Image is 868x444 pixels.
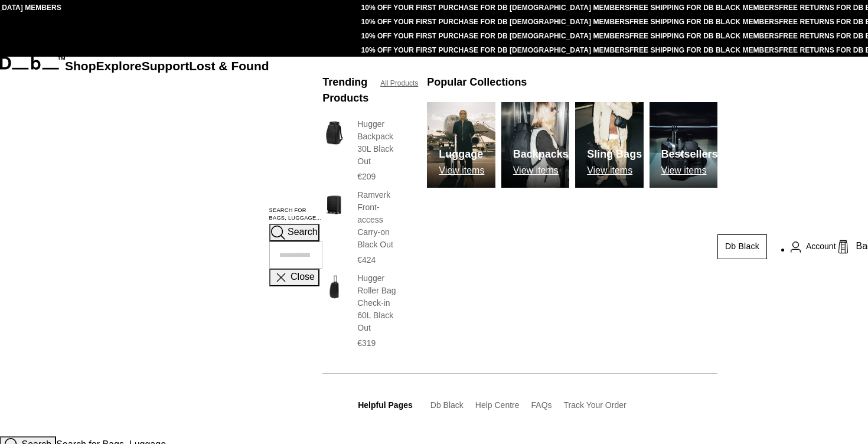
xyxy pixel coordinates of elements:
[322,272,403,350] a: Hugger Roller Bag Check-in 60L Black Out Hugger Roller Bag Check-in 60L Black Out €319
[587,146,642,162] h3: Sling Bags
[439,165,484,176] p: View items
[65,57,269,436] nav: Main Navigation
[439,146,484,162] h3: Luggage
[142,59,190,73] a: Support
[806,240,836,253] span: Account
[357,189,403,251] h3: Ramverk Front-access Carry-on Black Out
[575,102,643,188] a: Db Sling Bags View items
[361,18,629,26] a: 10% OFF YOUR FIRST PURCHASE FOR DB [DEMOGRAPHIC_DATA] MEMBERS
[531,400,552,410] a: FAQs
[269,207,323,223] label: Search for Bags, Luggage...
[269,269,319,286] button: Close
[361,4,629,12] a: 10% OFF YOUR FIRST PURCHASE FOR DB [DEMOGRAPHIC_DATA] MEMBERS
[427,102,495,188] img: Db
[65,59,96,73] a: Shop
[717,234,767,259] a: Db Black
[650,102,717,188] img: Db
[96,59,142,73] a: Explore
[475,400,520,410] a: Help Centre
[661,146,718,162] h3: Bestsellers
[322,74,368,106] h3: Trending Products
[564,400,626,410] a: Track Your Order
[358,399,413,412] h3: Helpful Pages
[322,272,345,302] img: Hugger Roller Bag Check-in 60L Black Out
[629,32,779,40] a: FREE SHIPPING FOR DB BLACK MEMBERS
[322,189,345,218] img: Ramverk Front-access Carry-on Black Out
[380,78,418,89] a: All Products
[575,102,643,188] img: Db
[357,338,376,348] span: €319
[357,272,403,334] h3: Hugger Roller Bag Check-in 60L Black Out
[661,165,718,176] p: View items
[587,165,642,176] p: View items
[629,4,779,12] a: FREE SHIPPING FOR DB BLACK MEMBERS
[322,118,345,148] img: Hugger Backpack 30L Black Out
[791,240,836,254] a: Account
[629,46,779,54] a: FREE SHIPPING FOR DB BLACK MEMBERS
[291,272,315,282] span: Close
[269,224,319,241] button: Search
[430,400,464,410] a: Db Black
[322,189,403,266] a: Ramverk Front-access Carry-on Black Out Ramverk Front-access Carry-on Black Out €424
[513,165,569,176] p: View items
[650,102,717,188] a: Db Bestsellers View items
[322,118,403,183] a: Hugger Backpack 30L Black Out Hugger Backpack 30L Black Out €209
[427,102,495,188] a: Db Luggage View items
[501,102,569,188] a: Db Backpacks View items
[357,255,376,265] span: €424
[288,227,318,237] span: Search
[361,32,629,40] a: 10% OFF YOUR FIRST PURCHASE FOR DB [DEMOGRAPHIC_DATA] MEMBERS
[513,146,569,162] h3: Backpacks
[357,118,403,168] h3: Hugger Backpack 30L Black Out
[501,102,569,188] img: Db
[189,59,269,73] a: Lost & Found
[629,18,779,26] a: FREE SHIPPING FOR DB BLACK MEMBERS
[357,172,376,181] span: €209
[427,74,527,90] h3: Popular Collections
[361,46,629,54] a: 10% OFF YOUR FIRST PURCHASE FOR DB [DEMOGRAPHIC_DATA] MEMBERS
